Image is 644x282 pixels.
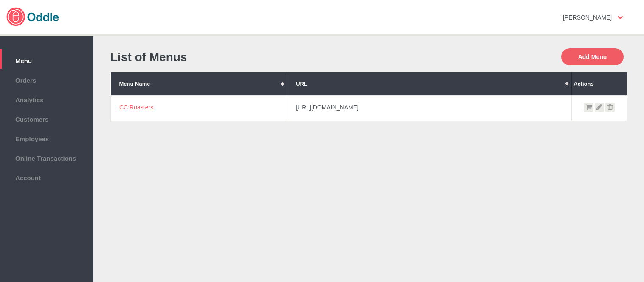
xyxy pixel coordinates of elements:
[4,94,89,103] span: Analytics
[4,75,89,84] span: Orders
[111,72,287,95] th: Menu Name: No sort applied, activate to apply an ascending sort
[4,55,89,64] span: Menu
[618,16,623,19] img: user-option-arrow.png
[110,50,365,64] h1: List of Menus
[4,172,89,181] span: Account
[561,48,624,65] button: Add Menu
[119,81,279,87] div: Menu Name
[4,114,89,123] span: Customers
[287,95,572,121] td: [URL][DOMAIN_NAME]
[574,81,625,87] div: Actions
[563,14,612,21] strong: [PERSON_NAME]
[296,81,563,87] div: URL
[119,104,153,111] a: CC:Roasters
[287,72,572,95] th: URL: No sort applied, activate to apply an ascending sort
[4,153,89,162] span: Online Transactions
[572,72,627,95] th: Actions: No sort applied, sorting is disabled
[4,133,89,142] span: Employees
